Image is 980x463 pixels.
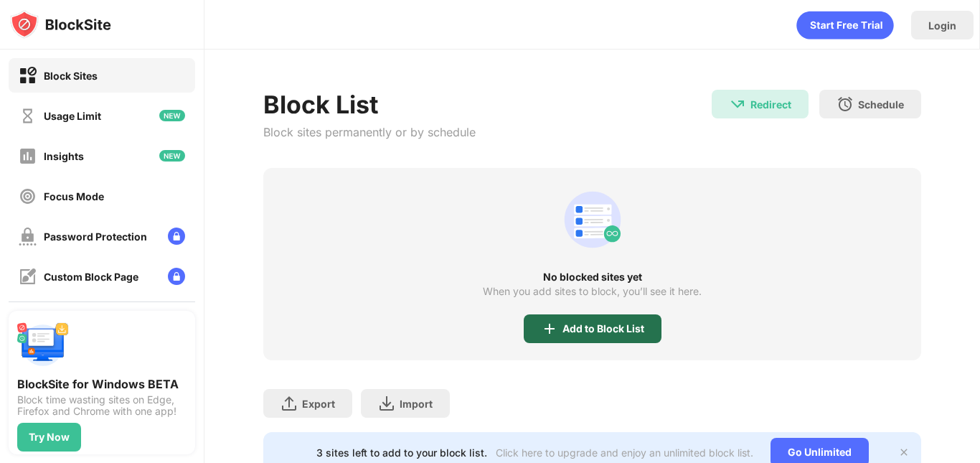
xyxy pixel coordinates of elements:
div: Login [928,19,956,32]
div: Block sites permanently or by schedule [263,125,476,139]
img: customize-block-page-off.svg [19,268,37,286]
img: lock-menu.svg [168,268,185,285]
img: focus-off.svg [19,187,37,205]
div: Redirect [750,98,791,111]
img: lock-menu.svg [168,228,185,245]
div: Export [302,398,335,410]
div: Focus Mode [44,190,104,202]
img: x-button.svg [898,446,910,458]
img: insights-off.svg [19,147,37,165]
img: logo-blocksite.svg [10,10,111,39]
img: new-icon.svg [159,110,185,121]
img: password-protection-off.svg [19,228,37,245]
div: Insights [44,150,84,162]
div: No blocked sites yet [263,271,921,283]
img: push-desktop.svg [17,319,69,371]
div: Schedule [858,98,904,111]
div: Click here to upgrade and enjoy an unlimited block list. [496,446,753,459]
div: When you add sites to block, you’ll see it here. [483,286,702,297]
div: Add to Block List [562,323,644,335]
div: Password Protection [44,230,147,243]
img: time-usage-off.svg [19,107,37,125]
img: new-icon.svg [159,150,185,162]
div: Usage Limit [44,110,101,122]
div: BlockSite for Windows BETA [17,377,187,391]
div: 3 sites left to add to your block list. [316,446,487,459]
div: Custom Block Page [44,271,138,283]
div: Try Now [29,431,70,443]
div: animation [558,185,627,254]
img: block-on.svg [19,67,37,85]
div: Block List [263,90,476,119]
div: Import [400,398,433,410]
div: Block Sites [44,70,98,82]
div: Block time wasting sites on Edge, Firefox and Chrome with one app! [17,394,187,417]
div: animation [796,11,894,39]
